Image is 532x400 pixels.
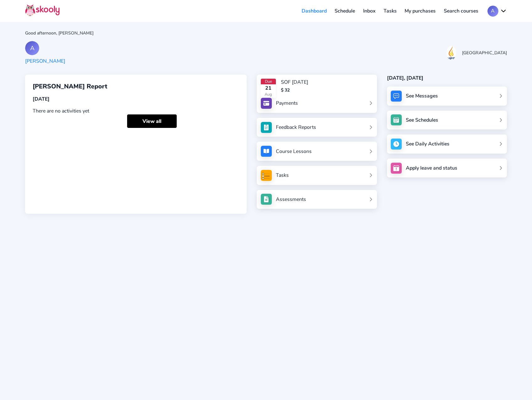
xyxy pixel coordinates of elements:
a: Payments [261,98,373,109]
img: Skooly [25,4,60,16]
button: Achevron down outline [487,6,507,17]
div: [GEOGRAPHIC_DATA] [462,50,507,56]
a: Dashboard [298,6,331,16]
img: payments.jpg [261,98,272,109]
div: See Schedules [406,117,438,124]
div: SOF [DATE] [281,79,308,86]
a: Assessments [261,194,373,205]
div: [DATE], [DATE] [387,75,507,82]
div: A [25,41,39,55]
a: Tasks [261,170,373,181]
img: schedule.jpg [391,114,402,125]
a: See Daily Activities [387,134,507,154]
div: Aug [261,92,276,97]
img: see_atten.jpg [261,122,272,133]
div: $ 32 [281,87,308,93]
div: Payments [276,100,298,107]
div: Course Lessons [276,148,312,155]
img: 20170717074618169820408676579146e5rDExiun0FCoEly0V.png [447,46,456,60]
div: See Messages [406,92,438,99]
a: Inbox [359,6,379,16]
div: There are no activities yet [33,108,239,114]
a: Feedback Reports [261,122,373,133]
img: tasksForMpWeb.png [261,170,272,181]
div: Due [261,79,276,84]
a: Apply leave and status [387,159,507,178]
a: Tasks [379,6,401,16]
div: [DATE] [33,96,239,103]
div: Apply leave and status [406,165,457,171]
div: Feedback Reports [276,124,316,131]
div: Tasks [276,172,289,179]
a: Schedule [331,6,359,16]
span: [PERSON_NAME] Report [33,82,107,91]
div: See Daily Activities [406,140,449,147]
div: Good afternoon, [PERSON_NAME] [25,30,507,36]
div: Assessments [276,196,306,203]
img: apply_leave.jpg [391,163,402,174]
a: See Schedules [387,111,507,130]
img: courses.jpg [261,146,272,157]
a: My purchases [400,6,440,16]
div: [PERSON_NAME] [25,58,65,65]
img: activity.jpg [391,139,402,150]
img: assessments.jpg [261,194,272,205]
a: View all [127,114,177,128]
div: 21 [261,85,276,92]
a: Course Lessons [261,146,373,157]
a: Search courses [440,6,482,16]
img: messages.jpg [391,91,402,102]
